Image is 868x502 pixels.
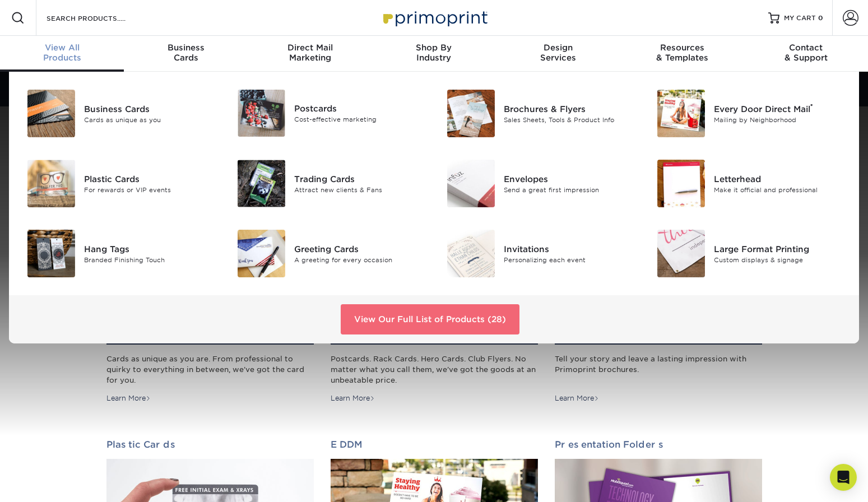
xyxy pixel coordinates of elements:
[504,115,635,124] div: Sales Sheets, Tools & Product Info
[294,243,426,255] div: Greeting Cards
[372,36,496,72] a: Shop ByIndustry
[294,185,426,194] div: Attract new clients & Fans
[810,103,813,110] sup: ®
[106,439,314,450] h2: Plastic Cards
[84,243,216,255] div: Hang Tags
[620,36,744,72] a: Resources& Templates
[372,43,496,53] span: Shop By
[620,43,744,53] span: Resources
[443,85,636,142] a: Brochures & Flyers Brochures & Flyers Sales Sheets, Tools & Product Info
[27,160,75,207] img: Plastic Cards
[443,155,636,212] a: Envelopes Envelopes Send a great first impression
[504,255,635,264] div: Personalizing each event
[652,85,846,142] a: Every Door Direct Mail Every Door Direct Mail® Mailing by Neighborhood
[294,115,426,124] div: Cost-effective marketing
[714,185,846,194] div: Make it official and professional
[784,13,816,23] span: MY CART
[233,225,426,282] a: Greeting Cards Greeting Cards A greeting for every occasion
[504,243,635,255] div: Invitations
[496,43,620,63] div: Services
[341,304,519,334] a: View Our Full List of Products (28)
[27,90,75,137] img: Business Cards
[657,160,705,207] img: Letterhead
[294,255,426,264] div: A greeting for every occasion
[657,230,705,277] img: Large Format Printing
[238,90,285,137] img: Postcards
[248,43,372,53] span: Direct Mail
[294,173,426,185] div: Trading Cards
[652,225,846,282] a: Large Format Printing Large Format Printing Custom displays & signage
[504,173,635,185] div: Envelopes
[124,43,248,63] div: Cards
[294,103,426,115] div: Postcards
[744,36,868,72] a: Contact& Support
[447,230,495,277] img: Invitations
[652,155,846,212] a: Letterhead Letterhead Make it official and professional
[714,115,846,124] div: Mailing by Neighborhood
[238,160,285,207] img: Trading Cards
[744,43,868,63] div: & Support
[124,43,248,53] span: Business
[714,103,846,115] div: Every Door Direct Mail
[27,230,75,277] img: Hang Tags
[555,439,762,450] h2: Presentation Folders
[714,173,846,185] div: Letterhead
[496,43,620,53] span: Design
[818,14,823,22] span: 0
[372,43,496,63] div: Industry
[496,36,620,72] a: DesignServices
[378,6,490,30] img: Primoprint
[84,255,216,264] div: Branded Finishing Touch
[504,103,635,115] div: Brochures & Flyers
[714,255,846,264] div: Custom displays & signage
[233,155,426,212] a: Trading Cards Trading Cards Attract new clients & Fans
[447,160,495,207] img: Envelopes
[447,90,495,137] img: Brochures & Flyers
[504,185,635,194] div: Send a great first impression
[620,43,744,63] div: & Templates
[830,464,857,491] div: Open Intercom Messenger
[84,103,216,115] div: Business Cards
[22,85,216,142] a: Business Cards Business Cards Cards as unique as you
[22,155,216,212] a: Plastic Cards Plastic Cards For rewards or VIP events
[84,185,216,194] div: For rewards or VIP events
[714,243,846,255] div: Large Format Printing
[238,230,285,277] img: Greeting Cards
[331,439,538,450] h2: EDDM
[248,43,372,63] div: Marketing
[22,225,216,282] a: Hang Tags Hang Tags Branded Finishing Touch
[248,36,372,72] a: Direct MailMarketing
[233,85,426,141] a: Postcards Postcards Cost-effective marketing
[443,225,636,282] a: Invitations Invitations Personalizing each event
[124,36,248,72] a: BusinessCards
[657,90,705,137] img: Every Door Direct Mail
[84,115,216,124] div: Cards as unique as you
[45,11,155,25] input: SEARCH PRODUCTS.....
[84,173,216,185] div: Plastic Cards
[744,43,868,53] span: Contact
